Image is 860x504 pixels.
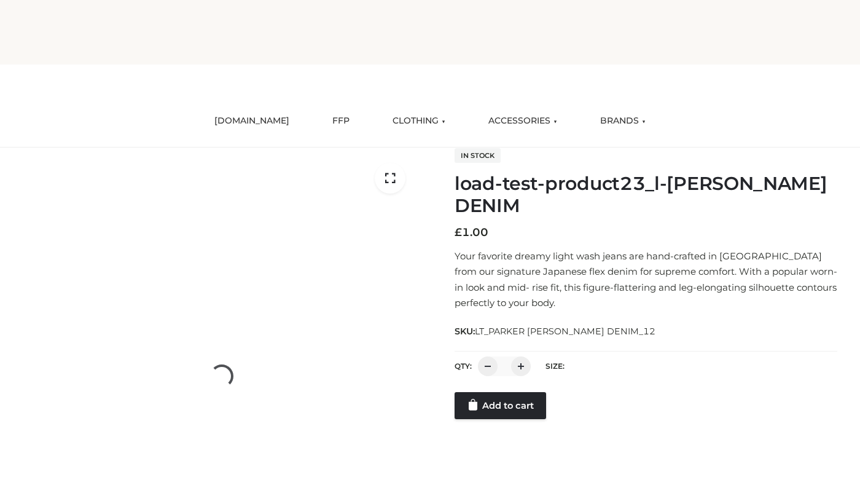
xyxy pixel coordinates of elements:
[545,361,565,371] label: Size:
[455,392,546,419] a: Add to cart
[205,108,299,135] a: [DOMAIN_NAME]
[479,108,566,135] a: ACCESSORIES
[383,108,455,135] a: CLOTHING
[455,324,657,339] span: SKU:
[455,248,837,311] p: Your favorite dreamy light wash jeans are hand-crafted in [GEOGRAPHIC_DATA] from our signature Ja...
[455,226,488,239] bdi: 1.00
[455,361,472,371] label: QTY:
[323,108,359,135] a: FFP
[591,108,655,135] a: BRANDS
[455,173,837,217] h1: load-test-product23_l-[PERSON_NAME] DENIM
[475,326,655,337] span: LT_PARKER [PERSON_NAME] DENIM_12
[455,226,462,239] span: £
[455,148,501,163] span: In stock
